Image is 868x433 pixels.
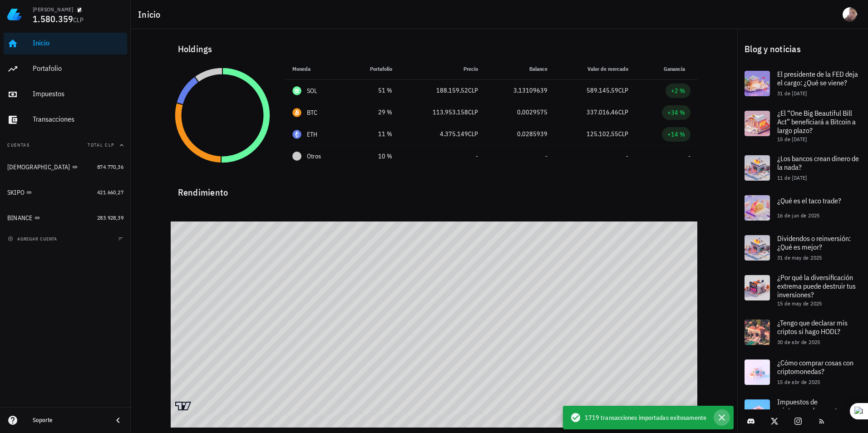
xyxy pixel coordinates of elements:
h1: Inicio [138,7,164,22]
div: Rendimiento [171,178,698,200]
div: 51 % [354,86,392,95]
span: 188.159,52 [436,86,468,94]
span: 31 de may de 2025 [777,254,822,261]
span: 11 de [DATE] [777,174,807,181]
div: SOL-icon [292,86,301,95]
div: BINANCE [7,214,33,222]
div: [DEMOGRAPHIC_DATA] [7,163,70,171]
span: 15 de may de 2025 [777,300,822,307]
a: Charting by TradingView [175,402,191,410]
div: 29 % [354,108,392,117]
button: CuentasTotal CLP [4,134,127,156]
span: Dividendos o reinversión: ¿Qué es mejor? [777,234,851,251]
span: 589.145,59 [587,86,618,94]
a: ¿El “One Big Beautiful Bill Act” beneficiará a Bitcoin a largo plazo? 15 de [DATE] [737,103,868,148]
div: 0,0285939 [493,129,547,139]
div: ETH-icon [292,130,301,139]
span: agregar cuenta [10,236,57,242]
img: LedgiFi [7,7,22,22]
span: ¿Los bancos crean dinero de la nada? [777,154,859,172]
th: Balance [485,58,555,80]
span: ¿El “One Big Beautiful Bill Act” beneficiará a Bitcoin a largo plazo? [777,108,856,135]
div: avatar [843,7,857,22]
div: Transacciones [33,115,123,123]
span: CLP [618,108,628,116]
span: 15 de [DATE] [777,136,807,143]
span: 874.770,36 [97,163,123,170]
th: Moneda [285,58,347,80]
span: 113.953.158 [433,108,468,116]
span: CLP [618,86,628,94]
span: CLP [468,108,478,116]
div: Impuestos [33,89,123,98]
span: - [626,152,628,160]
button: agregar cuenta [5,234,61,243]
div: ETH [307,130,318,139]
span: 15 de abr de 2025 [777,379,820,385]
span: - [688,152,690,160]
div: 10 % [354,152,392,161]
span: ¿Qué es el taco trade? [777,196,841,205]
span: 1.580.359 [33,13,73,25]
div: 3,13109639 [493,86,547,95]
div: 0,0029575 [493,108,547,117]
span: CLP [468,130,478,138]
a: El presidente de la FED deja el cargo: ¿Qué se viene? 31 de [DATE] [737,64,868,103]
span: 16 de jun de 2025 [777,212,820,219]
span: ¿Cómo comprar cosas con criptomonedas? [777,358,853,376]
span: 125.102,55 [587,130,618,138]
div: Soporte [33,417,105,424]
span: CLP [73,16,84,24]
div: Blog y noticias [737,34,868,64]
div: BTC [307,108,318,117]
span: 1719 transacciones importadas exitosamente [585,413,706,423]
a: Transacciones [4,109,127,131]
span: - [476,152,478,160]
th: Valor de mercado [555,58,636,80]
div: +34 % [667,108,685,117]
span: 30 de abr de 2025 [777,339,820,345]
span: ¿Por qué la diversificación extrema puede destruir tus inversiones? [777,273,856,299]
span: Ganancia [664,65,690,72]
div: Portafolio [33,64,123,73]
a: ¿Qué es el taco trade? 16 de jun de 2025 [737,188,868,228]
a: BINANCE 283.928,39 [4,207,127,229]
span: CLP [618,130,628,138]
a: Portafolio [4,58,127,80]
div: +14 % [667,130,685,139]
th: Precio [399,58,485,80]
span: El presidente de la FED deja el cargo: ¿Qué se viene? [777,69,858,87]
div: Holdings [171,34,698,64]
a: SKIPO 421.660,27 [4,182,127,203]
a: ¿Tengo que declarar mis criptos si hago HODL? 30 de abr de 2025 [737,312,868,352]
span: CLP [468,86,478,94]
a: Impuestos [4,84,127,105]
span: 31 de [DATE] [777,90,807,97]
div: SOL [307,86,317,95]
a: ¿Por qué la diversificación extrema puede destruir tus inversiones? 15 de may de 2025 [737,268,868,312]
a: Dividendos o reinversión: ¿Qué es mejor? 31 de may de 2025 [737,228,868,268]
a: Inicio [4,33,127,54]
a: ¿Cómo comprar cosas con criptomonedas? 15 de abr de 2025 [737,352,868,392]
span: Total CLP [88,142,114,148]
div: +2 % [671,86,685,95]
span: Otros [307,152,321,161]
a: ¿Los bancos crean dinero de la nada? 11 de [DATE] [737,148,868,188]
span: 421.660,27 [97,189,123,196]
th: Portafolio [347,58,399,80]
div: SKIPO [7,189,25,197]
span: 337.016,46 [587,108,618,116]
div: 11 % [354,129,392,139]
span: - [545,152,547,160]
span: 283.928,39 [97,214,123,221]
div: [PERSON_NAME] [33,6,73,13]
div: BTC-icon [292,108,301,117]
span: 4.375.149 [440,130,468,138]
div: Inicio [33,39,123,47]
a: [DEMOGRAPHIC_DATA] 874.770,36 [4,156,127,178]
span: ¿Tengo que declarar mis criptos si hago HODL? [777,318,848,336]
